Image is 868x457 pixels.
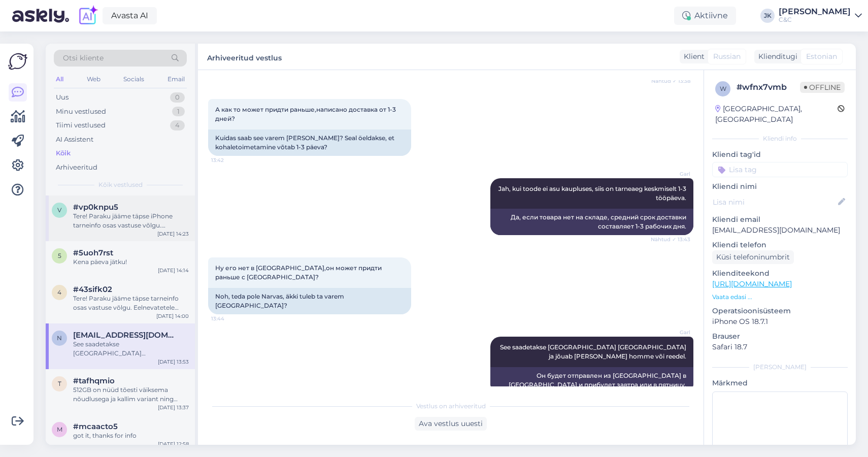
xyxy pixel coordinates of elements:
div: 4 [170,120,185,130]
span: Russian [713,51,741,62]
span: m [57,426,62,433]
p: Märkmed [712,378,848,388]
p: Brauser [712,331,848,342]
div: Tere! Paraku jääme täpse iPhone tarneinfo osas vastuse võlgu. Eelnevatetele aastatele tuginedes j... [73,212,189,230]
span: See saadetakse [GEOGRAPHIC_DATA] [GEOGRAPHIC_DATA] ja jõuab [PERSON_NAME] homme või reedel. [500,343,688,360]
span: 13:44 [211,315,249,322]
div: # wfnx7vmb [737,81,800,93]
label: Arhiveeritud vestlus [207,50,282,63]
div: [PERSON_NAME] [779,8,851,16]
div: Kena päeva jätku! [73,257,189,267]
div: [DATE] 12:58 [158,440,189,448]
p: Kliendi email [712,214,848,225]
div: See saadetakse [GEOGRAPHIC_DATA] [GEOGRAPHIC_DATA] ja jõuab [PERSON_NAME] homme või reedel. [73,340,189,358]
span: Estonian [806,51,837,62]
a: Avasta AI [103,7,157,24]
div: Socials [121,73,146,86]
span: Kõik vestlused [98,180,143,189]
div: Aktiivne [674,7,736,25]
p: Operatsioonisüsteem [712,306,848,316]
div: Kliendi info [712,134,848,143]
div: Küsi telefoninumbrit [712,250,794,264]
div: C&C [779,16,851,24]
span: w [720,85,726,92]
div: [DATE] 14:14 [158,267,189,274]
span: Otsi kliente [63,53,104,63]
span: t [58,380,61,387]
span: Offline [800,82,845,93]
div: Он будет отправлен из [GEOGRAPHIC_DATA] в [GEOGRAPHIC_DATA] и прибудет завтра или в пятницу. [490,367,693,394]
div: 0 [170,92,185,103]
span: Garl [652,329,690,336]
div: [GEOGRAPHIC_DATA], [GEOGRAPHIC_DATA] [715,104,838,125]
div: [DATE] 13:37 [158,404,189,411]
div: Web [85,73,103,86]
p: Kliendi nimi [712,181,848,192]
div: Ava vestlus uuesti [415,417,487,431]
span: #mcaacto5 [73,422,118,431]
span: А как то может придти раньше,написано доставка от 1-3 дней? [215,106,397,122]
input: Lisa nimi [713,197,836,208]
div: Uus [56,92,69,103]
a: [PERSON_NAME]C&C [779,8,862,24]
div: Да, если товара нет на складе, средний срок доставки составляет 1-3 рабочих дня. [490,209,693,235]
span: Vestlus on arhiveeritud [416,402,486,411]
div: [PERSON_NAME] [712,363,848,372]
div: Arhiveeritud [56,162,97,173]
span: Ну его нет в [GEOGRAPHIC_DATA],он может придти раньше с [GEOGRAPHIC_DATA]? [215,264,383,281]
img: Askly Logo [8,52,27,71]
p: Vaata edasi ... [712,292,848,302]
span: 13:42 [211,156,249,164]
span: nastjas520@gmail.com [73,331,179,340]
div: Minu vestlused [56,107,106,117]
span: Nähtud ✓ 13:43 [651,236,690,243]
p: iPhone OS 18.7.1 [712,316,848,327]
span: Nähtud ✓ 13:38 [651,77,690,85]
div: [DATE] 14:23 [157,230,189,238]
span: #5uoh7rst [73,248,113,257]
div: Email [165,73,187,86]
p: [EMAIL_ADDRESS][DOMAIN_NAME] [712,225,848,236]
div: All [54,73,65,86]
span: Jah, kui toode ei asu kaupluses, siis on tarneaeg keskmiselt 1-3 tööpäeva. [498,185,688,202]
p: Safari 18.7 [712,342,848,352]
div: Klient [680,51,705,62]
input: Lisa tag [712,162,848,177]
div: AI Assistent [56,135,93,145]
p: Kliendi telefon [712,240,848,250]
div: [DATE] 13:53 [158,358,189,366]
span: 4 [57,288,61,296]
div: Klienditugi [754,51,797,62]
div: [DATE] 14:00 [156,312,189,320]
div: Tere! Paraku jääme täpse tarneinfo osas vastuse võlgu. Eelnevatetele aastatele tuginedes jääb tar... [73,294,189,312]
div: 512GB on nüüd tõesti väiksema nõudlusega ja kallim variant ning tõenäoliselt on sellisel juhul Te... [73,385,189,404]
p: Klienditeekond [712,268,848,279]
span: v [57,206,61,214]
div: 1 [172,107,185,117]
a: [URL][DOMAIN_NAME] [712,279,792,288]
img: explore-ai [77,5,98,26]
span: n [57,334,62,342]
span: Garl [652,170,690,178]
span: 5 [58,252,61,259]
div: Kuidas saab see varem [PERSON_NAME]? Seal öeldakse, et kohaletoimetamine võtab 1-3 päeva? [208,129,411,156]
span: #43sifk02 [73,285,112,294]
div: Tiimi vestlused [56,120,106,130]
p: Kliendi tag'id [712,149,848,160]
div: Noh, teda pole Narvas, äkki tuleb ta varem [GEOGRAPHIC_DATA]? [208,288,411,314]
div: Kõik [56,148,71,158]
div: got it, thanks for info [73,431,189,440]
div: JK [760,9,775,23]
span: #vp0knpu5 [73,203,118,212]
span: #tafhqmio [73,376,115,385]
